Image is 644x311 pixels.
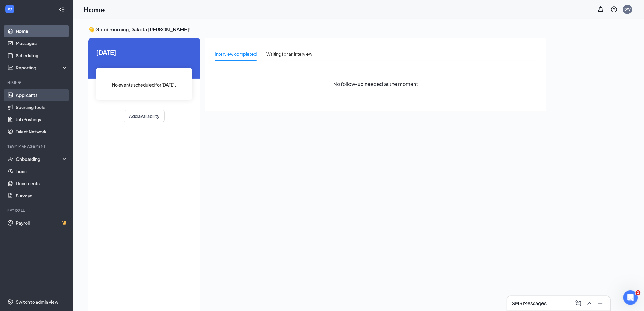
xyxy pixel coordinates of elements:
div: Waiting for an interview [266,51,312,57]
button: ComposeMessage [574,299,583,308]
a: Applicants [16,89,68,101]
h3: SMS Messages [512,300,547,307]
div: Reporting [16,65,68,71]
a: Team [16,165,68,177]
a: Surveys [16,189,68,202]
a: Job Postings [16,113,68,125]
button: Add availability [124,110,165,122]
svg: Collapse [59,6,65,12]
svg: QuestionInfo [611,6,618,13]
iframe: Intercom live chat [623,290,638,305]
div: Hiring [7,80,67,85]
svg: Notifications [597,6,604,13]
div: Interview completed [215,51,257,57]
svg: UserCheck [7,156,13,162]
svg: WorkstreamLogo [7,6,13,12]
svg: Minimize [597,300,604,307]
span: No follow-up needed at the moment [333,80,418,88]
a: Scheduling [16,49,68,62]
a: Talent Network [16,125,68,138]
div: DW [625,7,631,12]
a: Sourcing Tools [16,101,68,113]
div: Payroll [7,208,67,213]
div: Switch to admin view [16,299,58,305]
a: Messages [16,37,68,49]
span: [DATE] [96,48,192,57]
svg: Settings [7,299,13,305]
a: Home [16,25,68,37]
a: PayrollCrown [16,217,68,229]
button: ChevronUp [585,299,594,308]
h1: Home [83,4,105,15]
svg: ChevronUp [586,300,593,307]
div: Team Management [7,144,67,149]
a: Documents [16,177,68,189]
button: Minimize [596,299,605,308]
svg: ComposeMessage [575,300,582,307]
span: 1 [636,290,641,295]
svg: Analysis [7,65,13,71]
div: Onboarding [16,156,63,162]
span: No events scheduled for [DATE] . [112,81,177,88]
h3: 👋 Good morning, Dakota [PERSON_NAME] ! [88,26,546,33]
